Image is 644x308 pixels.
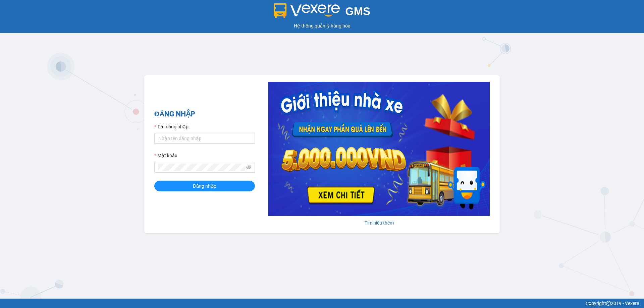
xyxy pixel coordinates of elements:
button: Đăng nhập [154,181,255,191]
img: banner-0 [268,82,490,216]
img: logo 2 [274,3,340,18]
div: Copyright 2019 - Vexere [5,300,639,307]
label: Mật khẩu [154,152,177,159]
span: GMS [345,5,370,17]
span: copyright [606,301,611,306]
input: Tên đăng nhập [154,133,255,144]
span: eye-invisible [246,165,251,170]
label: Tên đăng nhập [154,123,189,130]
input: Mật khẩu [158,164,245,171]
h2: ĐĂNG NHẬP [154,109,255,120]
span: Đăng nhập [193,182,216,190]
a: GMS [274,10,371,15]
div: Tìm hiểu thêm [268,219,490,227]
div: Hệ thống quản lý hàng hóa [2,22,642,29]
